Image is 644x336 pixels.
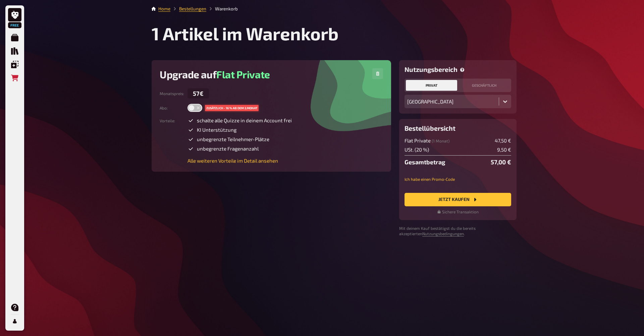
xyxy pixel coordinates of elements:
[497,146,511,153] span: 9,50 €
[405,66,511,73] h3: Nutzungsbereich
[405,137,449,144] span: Flat Private
[405,193,511,206] button: Jetzt Kaufen
[205,105,259,111] div: zusätzlich - 16 % Ab dem 2. Monat
[405,146,429,153] div: USt. ( 20 % )
[432,138,449,143] small: ( 1 Monat )
[197,136,269,143] span: unbegrenzte Teilnehmer-Plätze
[405,158,445,166] div: Gesamtbetrag
[158,6,170,11] a: Home
[197,117,292,124] span: schalte alle Quizze in deinem Account frei
[399,225,517,237] small: Mit deinem Kauf bestätigst du die bereits akzeptierten .
[160,91,185,96] span: Monatspreis :
[197,127,236,133] span: KI Unterstützung
[158,5,170,12] li: Home
[9,23,21,27] span: Free
[459,80,510,91] button: geschäftlich
[187,88,209,98] span: 57€
[152,23,517,44] h1: 1 Artikel im Warenkorb
[160,106,185,110] span: Abo :
[406,80,457,91] button: privat
[170,5,206,12] li: Bestellungen
[187,158,292,164] a: Alle weiteren Vorteile im Detail ansehen
[197,145,259,152] span: unbegrenzte Fragenanzahl
[405,124,511,132] h3: Bestellübersicht
[206,5,238,12] li: Warenkorb
[495,137,511,144] span: 47,50 €
[216,68,270,80] span: Flat Private
[437,209,479,215] div: Sichere Transaktion
[160,117,185,164] span: Vorteile :
[160,68,270,80] h2: Upgrade auf
[405,176,455,182] button: Ich habe einen Promo-Code
[491,158,511,166] div: 57,00 €
[179,6,206,11] a: Bestellungen
[422,231,464,236] a: Nutzungsbedingungen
